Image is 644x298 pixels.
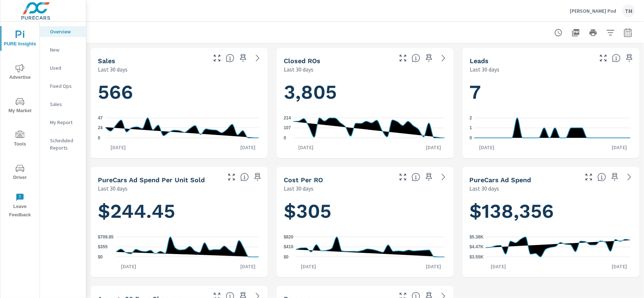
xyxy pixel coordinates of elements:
p: Last 30 days [284,65,313,74]
text: $0 [284,254,289,260]
p: Last 30 days [470,184,499,193]
p: [DATE] [296,263,321,270]
h1: 7 [470,80,632,105]
span: Save this to your personalized report [423,171,435,183]
text: $5.38K [470,234,484,240]
button: Make Fullscreen [211,52,223,64]
text: 0 [98,135,100,140]
span: Save this to your personalized report [237,52,249,64]
text: $0 [98,254,103,260]
h5: PureCars Ad Spend Per Unit Sold [98,176,205,184]
p: Last 30 days [284,184,313,193]
span: Driver [3,164,37,182]
div: Sales [40,99,86,110]
h5: Closed ROs [284,57,320,65]
h1: 3,805 [284,80,446,105]
p: [DATE] [116,263,142,270]
button: Select Date Range [621,25,635,40]
p: Last 30 days [98,184,128,193]
p: Overview [50,28,80,35]
button: "Export Report to PDF" [569,25,583,40]
p: New [50,46,80,53]
p: Fixed Ops [50,82,80,90]
p: [DATE] [105,144,131,151]
p: [DATE] [474,144,500,151]
p: Last 30 days [470,65,499,74]
p: Scheduled Reports [50,137,80,151]
p: Sales [50,101,80,108]
div: Used [40,62,86,73]
span: Average cost of advertising per each vehicle sold at the dealer over the selected date range. The... [240,173,249,181]
h1: $305 [284,199,446,224]
text: 24 [98,125,103,130]
p: [DATE] [421,144,446,151]
button: Print Report [586,25,601,40]
div: Scheduled Reports [40,135,86,153]
h1: $244.45 [98,199,261,224]
text: 2 [470,115,472,121]
span: Total cost of media for all PureCars channels for the selected dealership group over the selected... [598,173,606,181]
span: My Market [3,97,37,115]
div: TM [622,4,635,17]
p: Last 30 days [98,65,128,74]
button: Make Fullscreen [598,52,609,64]
p: [PERSON_NAME] Pod [570,8,616,14]
text: $410 [284,245,294,250]
text: 1 [470,126,472,131]
text: $355 [98,245,108,250]
span: Tools [3,131,37,148]
p: [DATE] [486,263,511,270]
span: Advertise [3,64,37,82]
button: Make Fullscreen [583,171,595,183]
p: [DATE] [235,144,261,151]
div: Fixed Ops [40,81,86,91]
span: Number of Repair Orders Closed by the selected dealership group over the selected time range. [So... [412,54,420,62]
span: Number of Leads generated from PureCars Tools for the selected dealership group over the selected... [612,54,621,62]
span: PURE Insights [3,30,37,48]
button: Make Fullscreen [397,171,409,183]
div: nav menu [0,22,40,222]
span: Save this to your personalized report [252,171,263,183]
h1: $138,356 [470,199,632,224]
h5: Cost per RO [284,176,323,184]
h5: Sales [98,57,115,65]
a: See more details in report [624,171,635,183]
button: Make Fullscreen [397,52,409,64]
h5: Leads [470,57,489,65]
text: 47 [98,115,103,121]
text: $820 [284,234,294,240]
p: [DATE] [421,263,446,270]
text: 0 [470,135,472,140]
span: Number of vehicles sold by the dealership over the selected date range. [Source: This data is sou... [226,54,234,62]
p: [DATE] [294,144,319,151]
span: Save this to your personalized report [423,52,435,64]
span: Save this to your personalized report [624,52,635,64]
a: See more details in report [438,171,449,183]
p: [DATE] [607,144,632,151]
span: Save this to your personalized report [609,171,621,183]
text: 107 [284,126,291,131]
h1: 566 [98,80,261,105]
text: 0 [284,135,286,140]
h5: PureCars Ad Spend [470,176,531,184]
button: Apply Filters [603,25,618,40]
span: Leave Feedback [3,193,37,219]
text: $709.85 [98,234,114,240]
p: [DATE] [607,263,632,270]
p: Used [50,64,80,72]
p: [DATE] [235,263,261,270]
div: My Report [40,117,86,128]
text: $3.55K [470,254,484,260]
p: My Report [50,119,80,126]
div: Overview [40,26,86,37]
button: Make Fullscreen [226,171,237,183]
a: See more details in report [438,52,449,64]
text: $4.47K [470,245,484,250]
span: Average cost incurred by the dealership from each Repair Order closed over the selected date rang... [412,173,420,181]
text: 214 [284,115,291,121]
div: New [40,44,86,55]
